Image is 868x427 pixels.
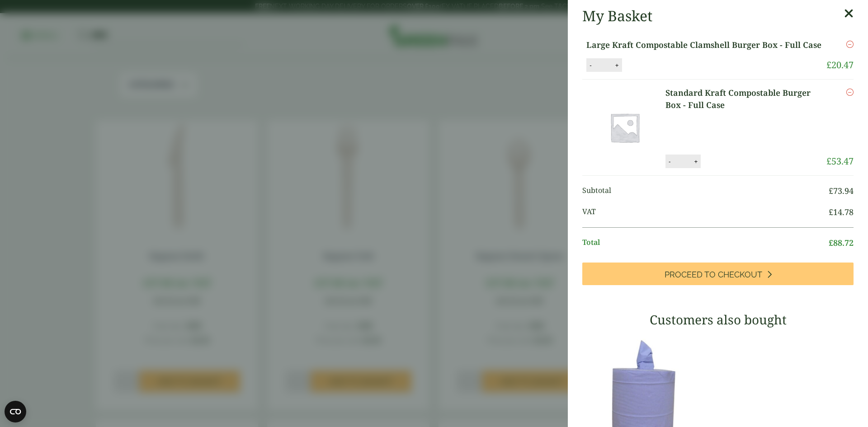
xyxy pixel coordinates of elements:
span: £ [826,59,831,71]
bdi: 20.47 [826,59,854,71]
h3: Customers also bought [582,312,854,328]
span: £ [829,185,833,196]
bdi: 88.72 [829,237,854,248]
span: VAT [582,206,829,218]
span: £ [826,155,831,167]
span: Subtotal [582,185,829,197]
bdi: 73.94 [829,185,854,196]
span: Total [582,237,829,249]
button: + [691,158,700,165]
span: £ [829,206,833,217]
a: Remove this item [846,39,854,50]
a: Remove this item [846,87,854,98]
span: £ [829,237,833,248]
bdi: 14.78 [829,206,854,217]
span: Proceed to Checkout [665,270,762,280]
bdi: 53.47 [826,155,854,167]
button: + [613,61,622,69]
button: - [666,158,673,165]
button: Open CMP widget [5,401,26,422]
h2: My Basket [582,7,652,24]
a: Large Kraft Compostable Clamshell Burger Box - Full Case [586,39,824,51]
button: - [587,61,594,69]
img: Placeholder [584,87,665,168]
a: Standard Kraft Compostable Burger Box - Full Case [665,87,826,111]
a: Proceed to Checkout [582,263,854,285]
